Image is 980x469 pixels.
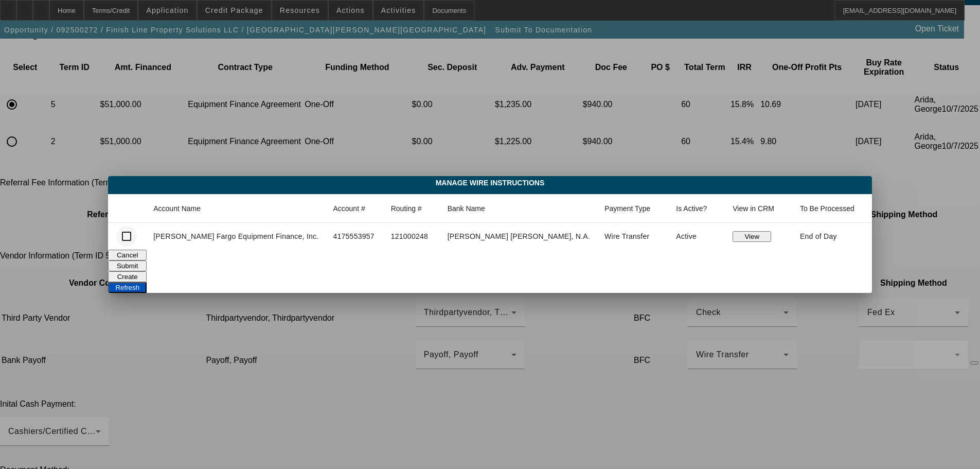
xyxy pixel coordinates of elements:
[145,223,325,250] td: [PERSON_NAME] Fargo Equipment Finance, Inc.
[448,203,588,214] div: Bank Name
[733,203,783,214] div: View in CRM
[108,271,147,282] button: Create
[604,203,650,214] div: Payment Type
[448,203,485,214] div: Bank Name
[333,203,374,214] div: Account #
[800,203,864,214] div: To Be Processed
[792,223,872,250] td: End of Day
[800,203,854,214] div: To Be Processed
[439,223,596,250] td: [PERSON_NAME] [PERSON_NAME], N.A.
[108,282,147,293] button: Refresh
[333,203,365,214] div: Account #
[108,250,147,260] button: Cancel
[733,203,774,214] div: View in CRM
[383,223,439,250] td: 121000248
[604,203,660,214] div: Payment Type
[391,203,431,214] div: Routing #
[596,223,668,250] td: Wire Transfer
[153,203,316,214] div: Account Name
[116,179,864,187] span: Manage Wire Instructions
[733,231,771,242] button: View
[676,203,707,214] div: Is Active?
[325,223,382,250] td: 4175553957
[153,203,201,214] div: Account Name
[676,203,716,214] div: Is Active?
[391,203,422,214] div: Routing #
[108,260,147,271] button: Submit
[668,223,724,250] td: Active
